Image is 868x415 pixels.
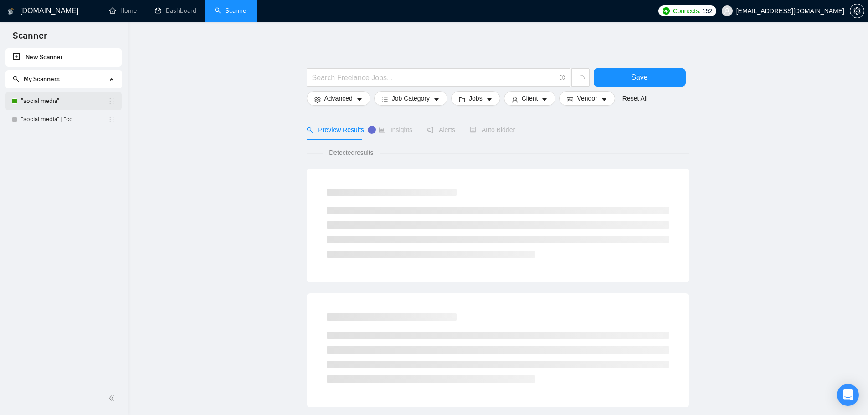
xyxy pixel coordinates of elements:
[673,6,700,16] span: Connects:
[356,96,363,103] span: caret-down
[155,7,196,15] a: dashboardDashboard
[379,127,385,133] span: area-chart
[5,92,122,110] li: "social media"
[312,72,555,83] input: Search Freelance Jobs...
[850,7,864,15] span: setting
[323,148,380,158] span: Detected results
[307,127,313,133] span: search
[594,68,686,87] button: Save
[459,96,465,103] span: folder
[5,110,122,128] li: "social media" | "co
[24,75,60,83] span: My Scanners
[512,96,518,103] span: user
[631,72,647,83] span: Save
[379,126,412,133] span: Insights
[486,96,493,103] span: caret-down
[13,48,114,67] a: New Scanner
[108,394,118,403] span: double-left
[837,384,859,406] div: Open Intercom Messenger
[21,92,108,110] a: "social media"
[307,126,364,133] span: Preview Results
[559,91,615,106] button: idcardVendorcaret-down
[108,116,115,123] span: holder
[560,75,565,81] span: info-circle
[109,7,137,15] a: homeHome
[504,91,556,106] button: userClientcaret-down
[5,48,122,67] li: New Scanner
[215,7,248,15] a: searchScanner
[427,126,455,133] span: Alerts
[8,4,14,19] img: logo
[663,7,670,15] img: upwork-logo.png
[601,96,607,103] span: caret-down
[567,96,573,103] span: idcard
[374,91,447,106] button: barsJob Categorycaret-down
[702,6,712,16] span: 152
[433,96,440,103] span: caret-down
[392,93,430,103] span: Job Category
[108,97,115,105] span: holder
[451,91,500,106] button: folderJobscaret-down
[21,110,108,128] a: "social media" | "co
[5,29,54,48] span: Scanner
[622,93,647,103] a: Reset All
[13,76,19,82] span: search
[724,8,730,14] span: user
[522,93,538,103] span: Client
[470,126,515,133] span: Auto Bidder
[427,127,433,133] span: notification
[850,7,864,15] a: setting
[307,91,370,106] button: settingAdvancedcaret-down
[577,93,597,103] span: Vendor
[850,4,864,18] button: setting
[470,127,476,133] span: robot
[576,75,585,83] span: loading
[314,96,321,103] span: setting
[368,126,376,134] div: Tooltip anchor
[382,96,388,103] span: bars
[324,93,353,103] span: Advanced
[541,96,548,103] span: caret-down
[13,75,60,83] span: My Scanners
[469,93,483,103] span: Jobs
